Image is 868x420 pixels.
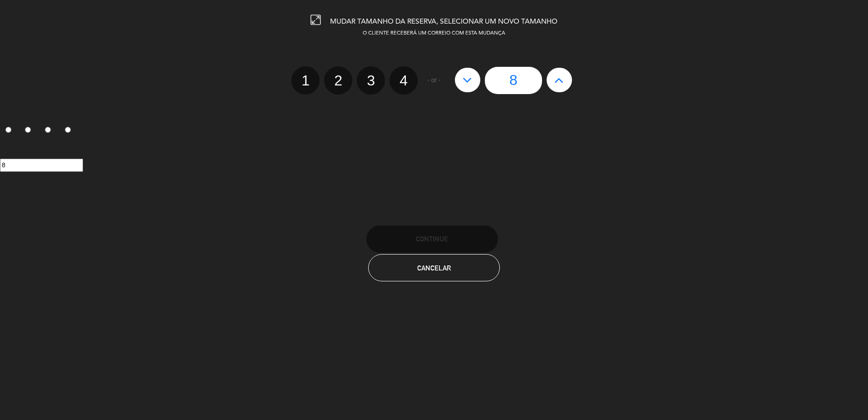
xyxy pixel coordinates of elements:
span: - or - [427,75,441,85]
span: Cancelar [417,264,451,272]
input: 3 [45,127,51,133]
label: 3 [40,123,60,139]
label: 1 [291,66,320,95]
button: CONTINUE [366,225,498,253]
label: 4 [59,123,79,139]
label: 2 [324,66,352,95]
span: MUDAR TAMANHO DA RESERVA, SELECIONAR UM NOVO TAMANHO [330,18,557,25]
span: CONTINUE [416,235,448,243]
input: 1 [5,127,11,133]
button: Cancelar [368,254,500,281]
label: 2 [20,123,40,139]
input: 2 [25,127,31,133]
label: 3 [357,66,385,95]
label: 4 [390,66,418,95]
input: 4 [65,127,71,133]
span: O CLIENTE RECEBERÁ UM CORREIO COM ESTA MUDANÇA [363,31,505,36]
